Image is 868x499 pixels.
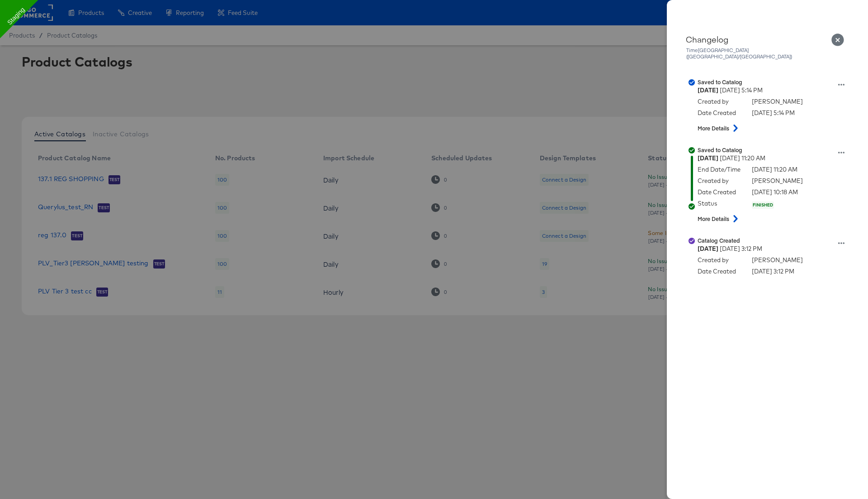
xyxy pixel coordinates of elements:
[698,188,743,197] div: Date Created
[698,154,849,163] div: [DATE] 11:20 AM
[752,256,803,264] div: [PERSON_NAME]
[698,109,743,117] div: Date Created
[686,34,845,44] div: Changelog
[752,188,798,197] div: [DATE] 10:18 AM
[698,78,742,86] strong: Saved to Catalog
[752,165,797,174] div: [DATE] 11:20 AM
[698,215,729,223] strong: More Details
[698,97,743,106] div: Created by
[698,245,718,252] strong: [DATE]
[698,146,742,154] strong: Saved to Catalog
[698,86,718,94] strong: [DATE]
[752,97,803,106] div: [PERSON_NAME]
[752,267,794,276] div: [DATE] 3:12 PM
[686,47,845,60] div: Time [GEOGRAPHIC_DATA] ([GEOGRAPHIC_DATA]/[GEOGRAPHIC_DATA])
[752,109,795,117] div: [DATE] 5:14 PM
[698,165,743,174] div: End Date/Time
[698,199,743,208] div: Status
[698,86,849,95] div: [DATE] 5:14 PM
[698,125,729,132] strong: More Details
[752,202,774,208] span: FINISHED
[698,237,740,244] strong: Catalog Created
[698,245,849,253] div: [DATE] 3:12 PM
[698,267,743,276] div: Date Created
[825,27,850,53] button: Close
[698,177,743,185] div: Created by
[698,256,743,264] div: Created by
[698,154,718,162] strong: [DATE]
[752,177,803,185] div: [PERSON_NAME]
